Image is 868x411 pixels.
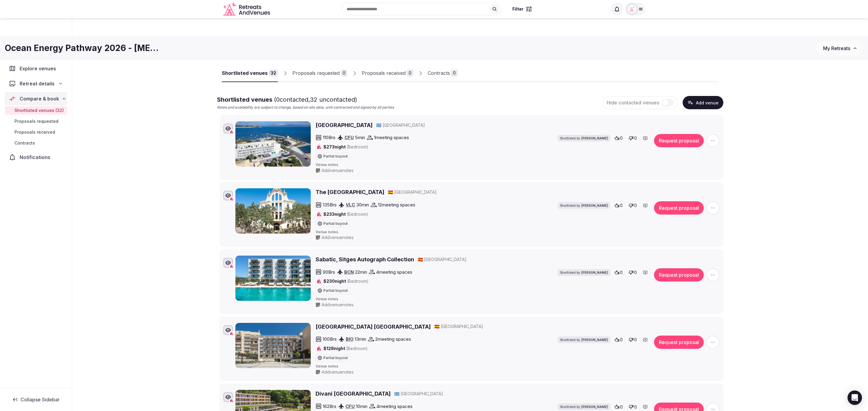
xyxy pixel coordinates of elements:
[5,393,67,406] button: Collapse Sidebar
[223,2,271,16] svg: Retreats and Venues company logo
[654,268,704,282] button: Request proposal
[20,397,60,403] span: Collapse Sidebar
[654,336,704,349] button: Request proposal
[14,140,35,146] span: Contracts
[628,5,636,13] img: miaceralde
[654,201,704,215] button: Request proposal
[5,128,67,136] a: Proposals received
[20,80,55,87] span: Retreat details
[508,3,536,15] button: Filter
[20,65,58,72] span: Explore venues
[5,106,67,115] a: Shortlisted venues (32)
[823,45,850,51] span: My Retreats
[817,41,863,56] button: My Retreats
[20,154,53,161] span: Notifications
[5,62,67,75] a: Explore venues
[5,42,159,54] h1: Ocean Energy Pathway 2026 - [MEDICAL_DATA]
[654,134,704,147] button: Request proposal
[14,107,64,113] span: Shortlisted venues (32)
[20,95,59,102] span: Compare & book
[512,6,524,12] span: Filter
[5,117,67,126] a: Proposals requested
[14,118,58,124] span: Proposals requested
[223,2,271,16] a: Visit the homepage
[14,129,55,135] span: Proposals received
[848,390,862,405] div: Open Intercom Messenger
[5,151,67,164] a: Notifications
[5,139,67,147] a: Contracts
